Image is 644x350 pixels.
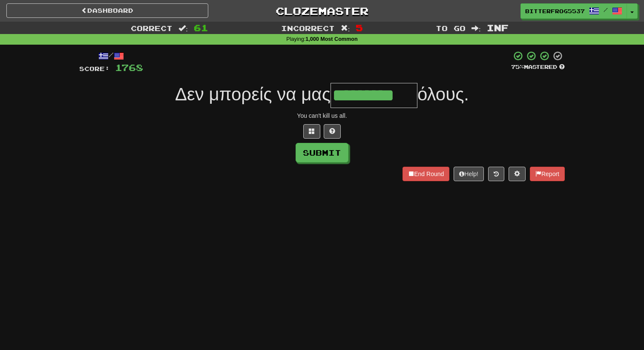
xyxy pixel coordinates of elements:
a: Dashboard [6,3,208,18]
span: 61 [194,23,208,33]
a: Clozemaster [221,3,423,18]
span: όλους. [417,84,469,104]
button: Round history (alt+y) [488,167,504,181]
span: : [341,25,350,32]
span: BitterFrog5537 [525,7,585,15]
button: End Round [402,167,449,181]
span: Incorrect [281,24,335,32]
span: Correct [131,24,172,32]
button: Switch sentence to multiple choice alt+p [303,124,320,139]
span: : [178,25,188,32]
span: Δεν μπορείς να μας [175,84,331,104]
a: BitterFrog5537 / [520,3,627,19]
span: 5 [356,23,363,33]
button: Submit [296,143,348,162]
span: Inf [487,23,509,33]
span: : [471,25,481,32]
div: / [79,51,143,61]
span: 75 % [511,63,524,70]
div: You can't kill us all. [79,111,565,120]
div: Mastered [511,63,565,71]
strong: 1,000 Most Common [305,36,357,42]
span: Score: [79,65,110,72]
span: 1768 [115,62,143,73]
button: Single letter hint - you only get 1 per sentence and score half the points! alt+h [324,124,341,139]
span: To go [436,24,466,32]
button: Report [530,167,565,181]
span: / [604,7,608,13]
button: Help! [454,167,484,181]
